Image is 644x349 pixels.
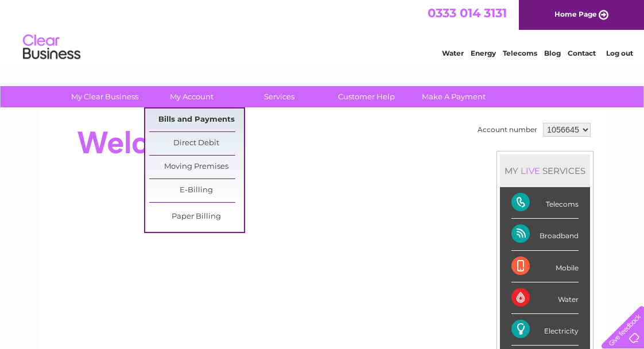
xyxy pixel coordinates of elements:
a: My Account [145,86,239,107]
a: Make A Payment [406,86,501,107]
img: logo.png [22,30,81,65]
a: Contact [568,49,596,57]
a: 0333 014 3131 [428,6,507,20]
a: Direct Debit [149,132,244,155]
div: Water [511,282,579,314]
a: Energy [471,49,496,57]
div: Electricity [511,314,579,346]
a: E-Billing [149,179,244,202]
a: Bills and Payments [149,108,244,131]
a: Water [442,49,464,57]
a: Blog [544,49,561,57]
a: Telecoms [503,49,537,57]
a: Log out [606,49,633,57]
a: Moving Premises [149,156,244,179]
a: My Clear Business [57,86,152,107]
a: Paper Billing [149,205,244,228]
div: Mobile [511,251,579,282]
td: Account number [475,120,540,139]
a: Customer Help [319,86,414,107]
div: MY SERVICES [500,154,590,187]
div: Clear Business is a trading name of Verastar Limited (registered in [GEOGRAPHIC_DATA] No. 3667643... [52,6,594,56]
div: Broadband [511,219,579,250]
div: Telecoms [511,187,579,219]
a: Services [232,86,327,107]
div: LIVE [518,165,542,176]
